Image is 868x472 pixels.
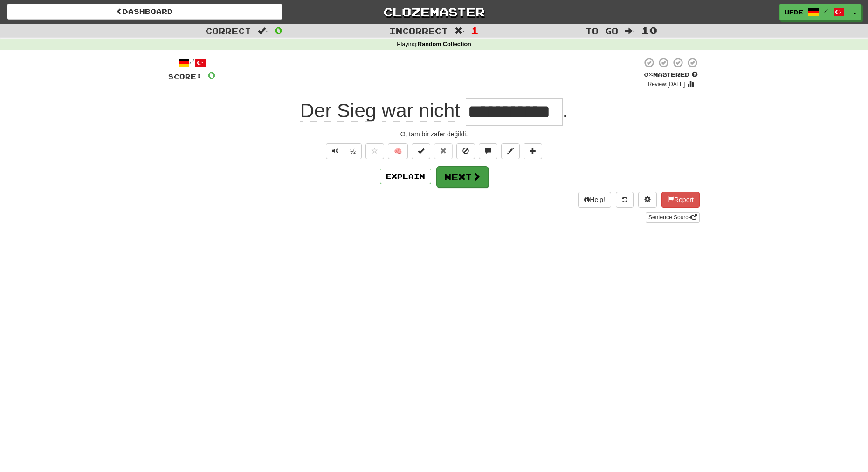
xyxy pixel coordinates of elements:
[7,4,282,20] a: Dashboard
[644,71,653,78] span: 0 %
[646,212,700,223] a: Sentence Source
[296,4,572,20] a: Clozemaster
[641,25,657,36] span: 10
[471,25,479,36] span: 1
[206,26,251,35] span: Correct
[324,143,362,159] div: Text-to-speech controls
[785,8,803,16] span: ufde
[824,7,828,14] span: /
[344,143,362,159] button: ½
[501,143,520,159] button: Edit sentence (alt+d)
[382,100,413,122] span: war
[275,25,282,36] span: 0
[616,192,634,208] button: Round history (alt+y)
[168,57,215,68] div: /
[578,192,611,208] button: Help!
[625,27,635,35] span: :
[456,143,475,159] button: Ignore sentence (alt+i)
[418,41,471,47] strong: Random Collection
[300,100,332,122] span: Der
[563,100,568,121] span: .
[661,192,700,208] button: Report
[642,71,700,79] div: Mastered
[365,143,384,159] button: Favorite sentence (alt+f)
[380,169,431,184] button: Explain
[168,73,202,81] span: Score:
[326,143,344,159] button: Play sentence audio (ctl+space)
[455,27,465,35] span: :
[648,81,685,88] small: Review: [DATE]
[779,4,849,20] a: ufde /
[207,69,215,81] span: 0
[168,129,700,139] div: O, tam bir zafer değildi.
[586,26,618,35] span: To go
[419,100,460,122] span: nicht
[434,143,453,159] button: Reset to 0% Mastered (alt+r)
[524,143,542,159] button: Add to collection (alt+a)
[479,143,497,159] button: Discuss sentence (alt+u)
[389,26,448,35] span: Incorrect
[388,143,408,159] button: 🧠
[258,27,268,35] span: :
[337,100,376,122] span: Sieg
[412,143,430,159] button: Set this sentence to 100% Mastered (alt+m)
[436,166,489,188] button: Next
